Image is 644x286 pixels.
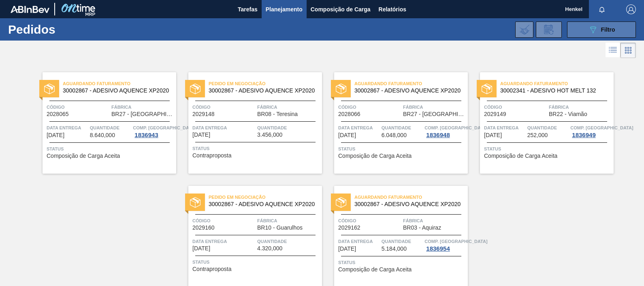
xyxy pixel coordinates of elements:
span: Comp. Carga [424,124,487,132]
span: 2028066 [338,111,360,117]
span: Quantidade [257,237,320,245]
span: 3.456,000 [257,132,282,138]
span: Fábrica [111,103,174,111]
div: Importar Negociações dos Pedidos [515,22,533,38]
span: 30002341 - ADESIVO HOT MELT 132 [500,88,607,94]
span: Data entrega [484,124,525,132]
span: Código [484,103,547,111]
span: 8.640,000 [90,132,115,138]
span: 07/10/2025 [484,132,502,138]
span: Relatórios [379,4,406,14]
span: 16/10/2025 [338,246,356,252]
span: Aguardando Faturamento [354,80,468,88]
span: Código [338,103,401,111]
span: Comp. Carga [133,124,196,132]
span: Fábrica [549,103,612,111]
span: Tarefas [238,4,258,14]
h1: Pedidos [8,25,125,34]
span: 2028065 [47,111,69,117]
span: Código [338,217,401,225]
div: Visão em Cards [621,43,636,58]
img: status [336,84,346,94]
span: Fábrica [403,103,466,111]
div: Visão em Lista [606,43,621,58]
img: status [482,84,492,94]
span: Status [484,145,612,153]
span: 30002867 - ADESIVO AQUENCE XP2020 [354,88,461,94]
span: 5.184,000 [382,246,407,252]
div: 1836943 [133,132,160,138]
img: Logout [626,4,636,14]
a: statusAguardando Faturamento30002341 - ADESIVO HOT MELT 132Código2029149FábricaBR22 - ViamãoData ... [468,72,614,174]
img: status [336,197,346,208]
span: Fábrica [257,103,320,111]
button: Notificações [589,4,615,15]
span: Status [47,145,174,153]
span: Pedido em Negociação [209,80,322,88]
span: BR03 - Aquiraz [403,225,441,231]
span: Planejamento [266,4,303,14]
span: 30002867 - ADESIVO AQUENCE XP2020 [209,201,316,207]
span: Composição de Carga Aceita [47,153,120,159]
span: BR22 - Viamão [549,111,587,117]
span: Filtro [601,26,615,33]
span: Data entrega [338,237,380,245]
span: Contraproposta [192,153,232,159]
span: Status [192,144,320,153]
span: 6.048,000 [382,132,407,138]
a: Comp. [GEOGRAPHIC_DATA]1836954 [424,237,466,252]
span: Contraproposta [192,266,232,272]
button: Filtro [567,22,636,38]
span: Quantidade [382,124,423,132]
span: 07/10/2025 [338,132,356,138]
span: Status [338,258,466,267]
img: status [190,84,200,94]
span: Código [192,103,255,111]
div: 1836949 [570,132,597,138]
span: Fábrica [257,217,320,225]
span: 2029149 [484,111,506,117]
span: BR27 - Nova Minas [403,111,466,117]
span: Data entrega [192,124,255,132]
span: 26/09/2025 [47,132,64,138]
span: Código [47,103,109,111]
span: Aguardando Faturamento [63,80,176,88]
span: Status [338,145,466,153]
span: Composição de Carga Aceita [338,267,412,273]
span: Composição de Carga [311,4,371,14]
div: 1836948 [424,132,451,138]
span: Composição de Carga Aceita [338,153,412,159]
a: Comp. [GEOGRAPHIC_DATA]1836943 [133,124,174,138]
span: Aguardando Faturamento [354,193,468,201]
span: 03/10/2025 [192,132,210,138]
span: Pedido em Negociação [209,193,322,201]
span: 30002867 - ADESIVO AQUENCE XP2020 [209,88,316,94]
span: Quantidade [257,124,320,132]
a: statusAguardando Faturamento30002867 - ADESIVO AQUENCE XP2020Código2028065FábricaBR27 - [GEOGRAPH... [30,72,176,174]
div: Solicitação de Revisão de Pedidos [536,22,562,38]
span: BR08 - Teresina [257,111,298,117]
a: Comp. [GEOGRAPHIC_DATA]1836949 [570,124,612,138]
span: Fábrica [403,217,466,225]
span: 2029160 [192,225,215,231]
span: Data entrega [192,237,255,245]
span: 14/10/2025 [192,245,210,252]
span: BR27 - Nova Minas [111,111,174,117]
span: Data entrega [338,124,380,132]
span: 252,000 [527,132,548,138]
span: Código [192,217,255,225]
span: 30002867 - ADESIVO AQUENCE XP2020 [63,88,170,94]
a: statusPedido em Negociação30002867 - ADESIVO AQUENCE XP2020Código2029148FábricaBR08 - TeresinaDat... [176,72,322,174]
a: statusAguardando Faturamento30002867 - ADESIVO AQUENCE XP2020Código2028066FábricaBR27 - [GEOGRAPH... [322,72,468,174]
span: Quantidade [90,124,131,132]
span: Quantidade [527,124,569,132]
span: Comp. Carga [570,124,633,132]
span: Comp. Carga [424,237,487,245]
span: Quantidade [382,237,423,245]
span: Aguardando Faturamento [500,80,614,88]
span: Data entrega [47,124,88,132]
span: Composição de Carga Aceita [484,153,557,159]
span: 30002867 - ADESIVO AQUENCE XP2020 [354,201,461,207]
div: 1836954 [424,245,451,252]
span: 2029148 [192,111,215,117]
